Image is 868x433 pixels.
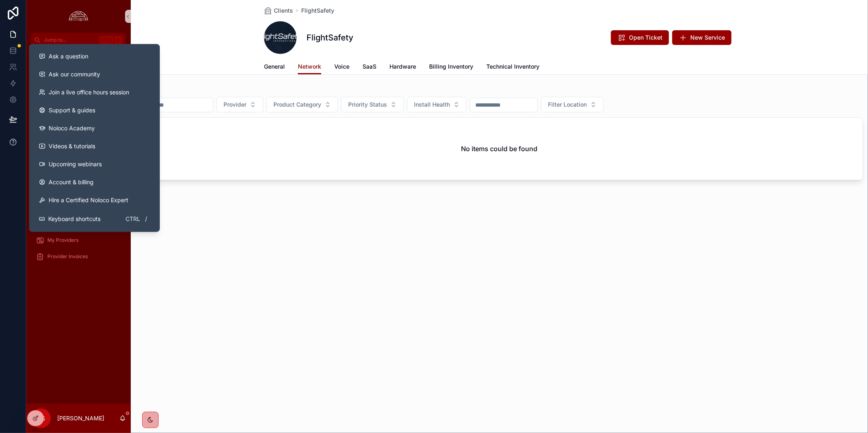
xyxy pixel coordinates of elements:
a: General [264,59,285,76]
span: Ctrl [99,36,114,44]
a: Upcoming webinars [32,155,157,173]
a: Provider Invoices [31,249,126,264]
button: Select Button [541,97,604,112]
a: Join a live office hours session [32,83,157,101]
span: Join a live office hours session [49,88,129,96]
button: Select Button [266,97,338,112]
a: Noloco Academy [32,119,157,137]
span: Jump to... [44,37,96,43]
a: Support & guides [32,101,157,119]
a: FlightSafety [301,7,334,15]
span: Ctrl [125,214,141,224]
a: Network [298,59,321,75]
span: Ask our community [49,70,100,78]
span: Upcoming webinars [49,160,102,168]
button: Select Button [341,97,404,112]
button: New Service [672,30,732,45]
span: General [264,62,285,71]
a: Account & billing [32,173,157,191]
button: Jump to...CtrlK [31,33,126,47]
a: Hardware [389,59,416,76]
span: Ask a question [49,52,88,60]
a: Voice [334,59,349,76]
button: Select Button [407,97,467,112]
span: Keyboard shortcuts [48,215,101,223]
span: Provider Invoices [47,253,88,260]
span: Open Ticket [629,33,662,42]
span: New Service [690,33,725,42]
span: Videos & tutorials [49,142,95,150]
span: K [115,37,122,43]
span: Account & billing [49,178,94,186]
a: Billing Inventory [429,59,473,76]
span: / [143,216,149,222]
span: Clients [274,7,293,15]
span: My Providers [47,237,78,243]
h2: No items could be found [461,144,538,154]
span: Filter Location [548,100,587,109]
button: Hire a Certified Noloco Expert [32,191,157,209]
button: Keyboard shortcutsCtrl/ [32,209,157,229]
span: SaaS [362,62,376,71]
button: Open Ticket [611,30,669,45]
a: My Providers [31,233,126,248]
img: App logo [67,10,90,23]
span: Provider [224,100,246,109]
a: Technical Inventory [486,59,539,76]
h1: FlightSafety [306,32,353,43]
span: Priority Status [348,100,387,109]
a: Ask our community [32,65,157,83]
span: Hardware [389,62,416,71]
span: Technical Inventory [486,62,539,71]
span: Noloco Academy [49,124,95,132]
button: Select Button [217,97,263,112]
a: Clients [264,7,293,15]
span: Install Health [414,100,450,109]
span: Voice [334,62,349,71]
span: Hire a Certified Noloco Expert [49,196,128,204]
span: Billing Inventory [429,62,473,71]
button: Ask a question [32,47,157,65]
span: Support & guides [49,106,95,114]
a: Videos & tutorials [32,137,157,155]
div: scrollable content [26,47,131,275]
p: [PERSON_NAME] [57,414,104,422]
a: SaaS [362,59,376,76]
span: Network [298,62,321,71]
span: Product Category [273,100,321,109]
